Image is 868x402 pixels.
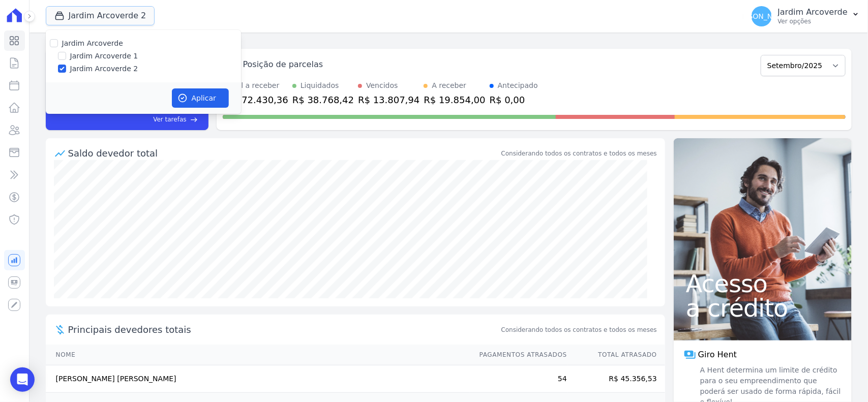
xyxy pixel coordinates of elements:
div: Open Intercom Messenger [10,367,35,392]
div: R$ 13.807,94 [358,93,420,107]
span: Ver tarefas [153,115,186,124]
div: Vencidos [366,80,398,91]
label: Jardim Arcoverde 1 [70,51,138,61]
td: [PERSON_NAME] [PERSON_NAME] [46,365,470,393]
div: R$ 38.768,42 [292,93,354,107]
button: [PERSON_NAME] Jardim Arcoverde Ver opções [743,2,868,30]
div: Antecipado [498,80,538,91]
th: Total Atrasado [567,345,665,365]
th: Nome [46,345,470,365]
p: Ver opções [778,17,848,25]
span: Giro Hent [698,349,737,361]
span: east [191,116,198,123]
div: Saldo devedor total [68,146,499,160]
div: R$ 72.430,36 [227,93,288,107]
span: Acesso [686,271,840,296]
div: R$ 19.854,00 [424,93,485,107]
div: Considerando todos os contratos e todos os meses [501,149,657,158]
span: a crédito [686,296,840,320]
button: Jardim Arcoverde 2 [46,6,155,25]
label: Jardim Arcoverde 2 [70,64,138,74]
p: Jardim Arcoverde [778,7,848,17]
th: Pagamentos Atrasados [470,345,567,365]
div: Posição de parcelas [243,58,323,71]
div: Liquidados [301,80,339,91]
span: Considerando todos os contratos e todos os meses [501,325,657,334]
a: Ver tarefas east [83,115,198,124]
label: Jardim Arcoverde [62,39,123,47]
td: 54 [470,365,567,393]
span: Principais devedores totais [68,323,499,336]
div: R$ 0,00 [490,93,538,107]
td: R$ 45.356,53 [567,365,665,393]
div: Total a receber [227,80,288,91]
button: Aplicar [172,88,229,108]
div: A receber [432,80,466,91]
span: [PERSON_NAME] [732,13,791,20]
